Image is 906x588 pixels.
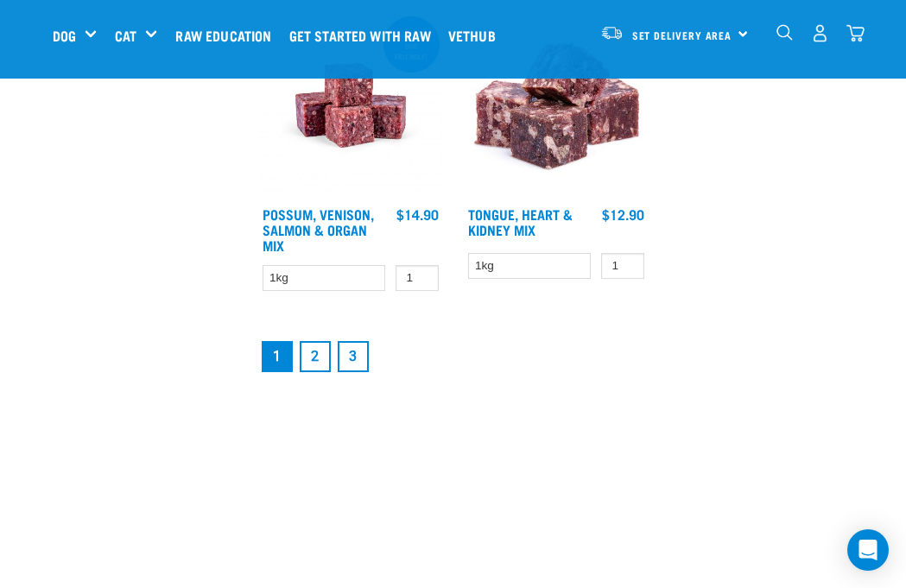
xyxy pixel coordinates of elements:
[632,32,732,38] span: Set Delivery Area
[811,24,829,42] img: user.png
[776,24,793,41] img: home-icon-1@2x.png
[171,1,284,70] a: Raw Education
[600,25,624,41] img: van-moving.png
[115,25,136,46] a: Cat
[846,24,865,42] img: home-icon@2x.png
[338,341,369,372] a: Goto page 3
[468,210,573,233] a: Tongue, Heart & Kidney Mix
[601,253,644,280] input: 1
[300,341,331,372] a: Goto page 2
[258,13,443,198] img: Possum Venison Salmon Organ 1626
[396,265,439,292] input: 1
[464,13,649,198] img: 1167 Tongue Heart Kidney Mix 01
[444,1,509,70] a: Vethub
[258,338,854,376] nav: pagination
[396,206,439,222] div: $14.90
[262,341,293,372] a: Page 1
[263,210,374,249] a: Possum, Venison, Salmon & Organ Mix
[602,206,644,222] div: $12.90
[847,529,889,571] div: Open Intercom Messenger
[285,1,444,70] a: Get started with Raw
[53,25,76,46] a: Dog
